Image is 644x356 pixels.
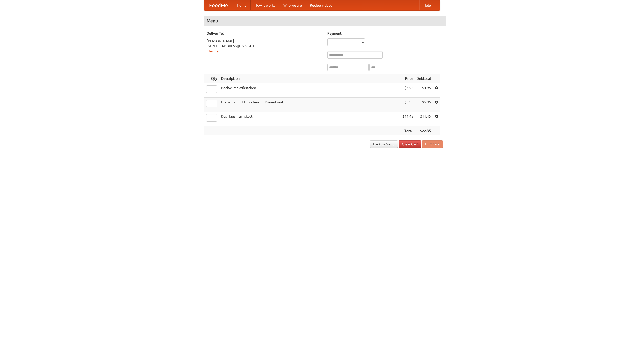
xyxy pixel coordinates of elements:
[415,112,433,126] td: $11.45
[207,31,322,36] h5: Deliver To:
[422,140,443,148] button: Purchase
[219,83,400,98] td: Bockwurst Würstchen
[204,0,233,10] a: FoodMe
[400,83,415,98] td: $4.95
[415,126,433,136] th: $22.35
[204,16,446,26] h4: Menu
[415,98,433,112] td: $5.95
[370,140,398,148] a: Back to Menu
[219,74,400,83] th: Description
[219,98,400,112] td: Bratwurst mit Brötchen und Sauerkraut
[415,74,433,83] th: Subtotal
[279,0,306,10] a: Who we are
[415,83,433,98] td: $4.95
[400,126,415,136] th: Total:
[233,0,251,10] a: Home
[219,112,400,126] td: Das Hausmannskost
[306,0,336,10] a: Recipe videos
[327,31,443,36] h5: Payment:
[400,74,415,83] th: Price
[204,74,219,83] th: Qty
[207,44,322,49] div: [STREET_ADDRESS][US_STATE]
[419,0,435,10] a: Help
[251,0,279,10] a: How it works
[207,38,322,44] div: [PERSON_NAME]
[400,98,415,112] td: $5.95
[207,49,219,53] a: Change
[399,140,421,148] a: Clear Cart
[400,112,415,126] td: $11.45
